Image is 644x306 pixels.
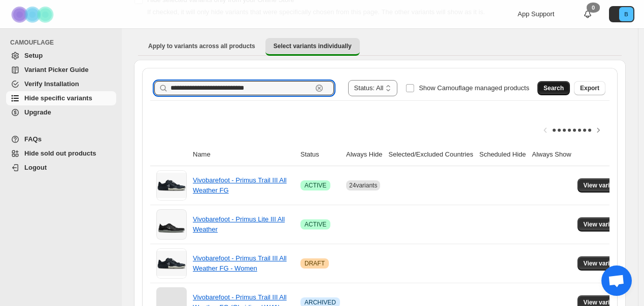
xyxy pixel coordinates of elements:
span: FAQs [24,135,42,143]
button: Export [574,81,605,95]
a: Hide specific variants [6,91,116,105]
th: Always Show [529,143,574,166]
button: Search [537,81,570,95]
span: Upgrade [24,108,51,116]
button: Scroll table right one column [591,123,605,137]
span: ACTIVE [304,220,326,228]
span: Logout [24,164,47,171]
span: ACTIVE [304,181,326,189]
span: 24 variants [349,182,377,189]
a: Verify Installation [6,77,116,91]
span: Search [544,84,564,92]
a: Vivobarefoot - Primus Trail III All Weather FG [193,176,287,194]
a: Open chat [601,265,632,296]
th: Always Hide [343,143,386,166]
span: Apply to variants across all products [148,42,255,50]
span: View variants [584,220,623,228]
button: View variants [578,256,629,271]
div: 0 [587,3,600,13]
span: View variants [584,181,623,189]
a: Vivobarefoot - Primus Lite III All Weather [193,215,285,233]
span: Verify Installation [24,80,79,88]
a: 0 [583,9,593,19]
span: Avatar with initials B [619,7,633,21]
button: Select variants individually [265,38,360,56]
a: Variant Picker Guide [6,63,116,77]
span: Select variants individually [274,42,352,50]
th: Name [190,143,297,166]
span: App Support [518,10,554,18]
span: Hide specific variants [24,94,92,102]
img: Vivobarefoot - Primus Lite III All Weather [156,209,187,240]
span: Show Camouflage managed products [419,84,529,92]
th: Selected/Excluded Countries [386,143,477,166]
th: Status [297,143,343,166]
button: View variants [578,217,629,232]
span: View variants [584,259,623,267]
a: Hide sold out products [6,146,116,161]
a: Upgrade [6,105,116,120]
img: Camouflage [8,1,59,28]
a: Setup [6,49,116,63]
a: Logout [6,161,116,175]
button: View variants [578,178,629,193]
span: Export [580,84,599,92]
button: Apply to variants across all products [140,38,263,54]
button: Avatar with initials B [609,6,634,22]
th: Scheduled Hide [476,143,529,166]
span: DRAFT [304,259,325,267]
button: Clear [314,83,324,93]
a: FAQs [6,132,116,146]
span: Setup [24,52,43,59]
text: B [624,11,628,17]
span: CAMOUFLAGE [10,39,117,47]
span: Hide sold out products [24,149,96,157]
span: Variant Picker Guide [24,66,88,73]
a: Vivobarefoot - Primus Trail III All Weather FG - Women [193,254,287,272]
